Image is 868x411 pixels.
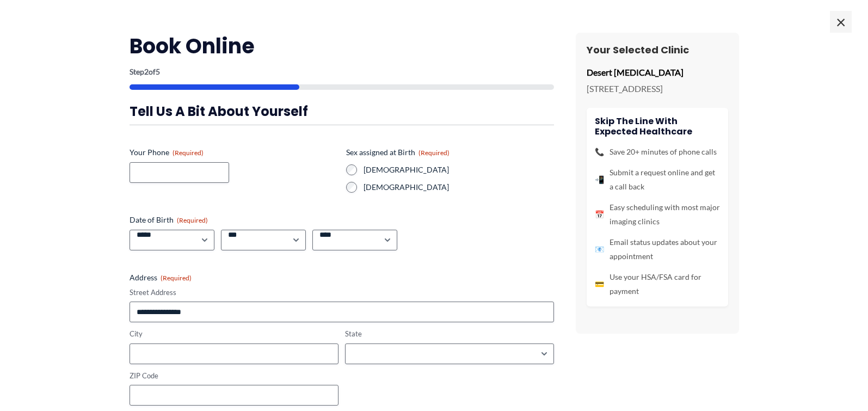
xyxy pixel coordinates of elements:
label: [DEMOGRAPHIC_DATA] [364,164,554,175]
span: (Required) [173,149,204,157]
label: [DEMOGRAPHIC_DATA] [364,182,554,193]
span: (Required) [161,274,192,282]
span: × [830,11,852,33]
span: 📧 [595,242,604,256]
span: 💳 [595,277,604,291]
p: Step of [130,68,554,76]
span: 2 [144,67,149,76]
label: Street Address [130,287,554,298]
p: [STREET_ADDRESS] [587,81,728,97]
li: Use your HSA/FSA card for payment [595,270,720,298]
span: (Required) [418,149,450,157]
li: Submit a request online and get a call back [595,165,720,194]
span: 📞 [595,145,604,159]
h2: Book Online [130,33,554,59]
label: Your Phone [130,147,337,158]
label: State [345,329,554,339]
h3: Your Selected Clinic [587,44,728,56]
span: 5 [156,67,160,76]
h4: Skip the line with Expected Healthcare [595,116,720,137]
h3: Tell us a bit about yourself [130,103,554,120]
label: City [130,329,338,339]
span: 📅 [595,207,604,222]
li: Easy scheduling with most major imaging clinics [595,200,720,229]
li: Email status updates about your appointment [595,235,720,263]
legend: Sex assigned at Birth [346,147,450,158]
span: (Required) [177,216,208,224]
legend: Address [130,272,192,283]
p: Desert [MEDICAL_DATA] [587,64,728,81]
label: ZIP Code [130,371,338,381]
li: Save 20+ minutes of phone calls [595,145,720,159]
span: 📲 [595,173,604,187]
legend: Date of Birth [130,214,208,225]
